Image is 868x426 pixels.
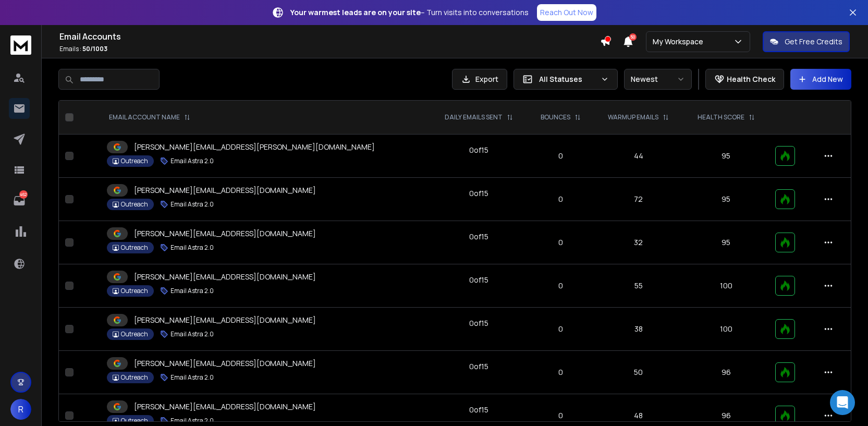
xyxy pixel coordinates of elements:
p: 462 [19,190,28,199]
span: 50 [629,33,637,41]
td: 38 [594,308,683,351]
p: Email Astra 2.0 [170,157,214,165]
p: [PERSON_NAME][EMAIL_ADDRESS][DOMAIN_NAME] [134,358,316,369]
p: DAILY EMAILS SENT [445,113,503,121]
div: Open Intercom Messenger [830,390,855,415]
span: 50 / 1003 [82,44,107,53]
p: Get Free Credits [785,36,842,47]
button: Get Free Credits [763,31,850,52]
p: 0 [534,281,588,291]
div: 0 of 15 [469,275,488,285]
p: Outreach [121,417,148,425]
p: WARMUP EMAILS [608,113,658,121]
p: [PERSON_NAME][EMAIL_ADDRESS][PERSON_NAME][DOMAIN_NAME] [134,142,375,152]
p: Email Astra 2.0 [170,200,214,209]
p: Email Astra 2.0 [170,417,214,425]
p: Outreach [121,157,148,165]
p: Email Astra 2.0 [170,373,214,382]
div: 0 of 15 [469,188,488,199]
td: 95 [683,135,769,178]
td: 55 [594,264,683,308]
button: Export [452,69,507,90]
div: 0 of 15 [469,318,488,328]
img: logo [10,35,31,55]
p: All Statuses [539,74,596,84]
p: 0 [534,324,588,334]
td: 44 [594,135,683,178]
td: 95 [683,178,769,221]
button: Newest [624,69,692,90]
div: 0 of 15 [469,145,488,155]
div: EMAIL ACCOUNT NAME [109,113,190,121]
td: 72 [594,178,683,221]
p: My Workspace [653,36,707,47]
p: Outreach [121,244,148,252]
p: Outreach [121,330,148,338]
td: 50 [594,351,683,394]
div: 0 of 15 [469,405,488,415]
td: 32 [594,221,683,264]
button: Health Check [705,69,784,90]
p: 0 [534,151,588,161]
p: 0 [534,367,588,378]
p: HEALTH SCORE [698,113,744,121]
a: 462 [9,190,30,211]
td: 96 [683,351,769,394]
p: Outreach [121,200,148,209]
p: Reach Out Now [540,7,593,18]
p: Health Check [727,74,775,84]
h1: Email Accounts [59,30,600,43]
p: 0 [534,410,588,421]
div: 0 of 15 [469,232,488,242]
button: R [10,399,31,420]
div: 0 of 15 [469,361,488,372]
p: [PERSON_NAME][EMAIL_ADDRESS][DOMAIN_NAME] [134,315,316,325]
strong: Your warmest leads are on your site [290,7,421,17]
p: 0 [534,237,588,248]
p: Outreach [121,373,148,382]
p: 0 [534,194,588,204]
p: Email Astra 2.0 [170,287,214,295]
p: Email Astra 2.0 [170,330,214,338]
button: Add New [790,69,851,90]
p: – Turn visits into conversations [290,7,529,18]
td: 100 [683,308,769,351]
p: [PERSON_NAME][EMAIL_ADDRESS][DOMAIN_NAME] [134,272,316,282]
td: 100 [683,264,769,308]
p: [PERSON_NAME][EMAIL_ADDRESS][DOMAIN_NAME] [134,401,316,412]
p: Outreach [121,287,148,295]
p: Email Astra 2.0 [170,244,214,252]
p: Emails : [59,45,600,53]
a: Reach Out Now [537,4,596,21]
p: [PERSON_NAME][EMAIL_ADDRESS][DOMAIN_NAME] [134,228,316,239]
td: 95 [683,221,769,264]
p: BOUNCES [541,113,570,121]
p: [PERSON_NAME][EMAIL_ADDRESS][DOMAIN_NAME] [134,185,316,196]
